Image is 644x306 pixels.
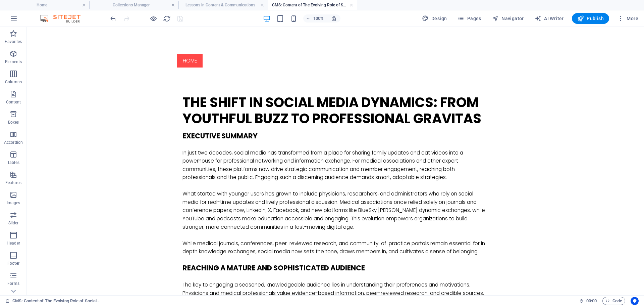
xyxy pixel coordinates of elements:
[631,297,639,305] button: Usercentrics
[532,13,567,24] button: AI Writer
[313,14,324,23] h6: 100%
[8,120,19,125] p: Boxes
[7,261,19,266] p: Footer
[5,59,22,64] p: Elements
[617,15,638,22] span: More
[586,297,597,305] span: 00 00
[7,281,19,286] p: Forms
[419,13,450,24] div: Design (Ctrl+Alt+Y)
[422,15,447,22] span: Design
[7,241,20,246] p: Header
[5,79,22,85] p: Columns
[331,15,337,21] i: On resize automatically adjust zoom level to fit chosen device.
[455,13,484,24] button: Pages
[178,1,268,9] h4: Lessons in Content & Communications
[89,1,178,9] h4: Collections Manager
[163,14,171,23] button: reload
[5,180,21,185] p: Features
[39,14,89,23] img: Editor Logo
[268,1,357,9] h4: CMS: Content of The Evolving Role of Social...
[535,15,564,22] span: AI Writer
[149,14,157,23] button: Click here to leave preview mode and continue editing
[577,15,604,22] span: Publish
[303,14,327,23] button: 100%
[579,297,597,305] h6: Session time
[6,99,21,105] p: Content
[605,297,622,305] span: Code
[602,297,625,305] button: Code
[5,297,101,305] a: Click to cancel selection. Double-click to open Pages
[4,140,23,145] p: Accordion
[163,15,171,23] i: Reload page
[572,13,609,24] button: Publish
[419,13,450,24] button: Design
[5,39,22,44] p: Favorites
[109,15,117,23] i: Undo: Change text (Ctrl+Z)
[109,14,117,23] button: undo
[489,13,527,24] button: Navigator
[492,15,524,22] span: Navigator
[7,200,20,206] p: Images
[591,298,592,303] span: :
[7,160,19,165] p: Tables
[458,15,481,22] span: Pages
[614,13,641,24] button: More
[8,220,19,226] p: Slider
